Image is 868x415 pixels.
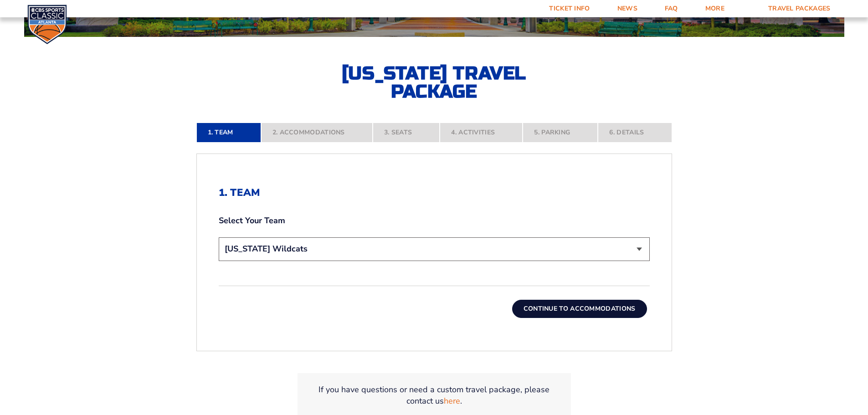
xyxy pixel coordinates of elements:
button: Continue To Accommodations [512,300,647,318]
a: here [444,395,460,407]
h2: [US_STATE] Travel Package [334,64,534,101]
h2: 1. Team [219,187,650,199]
img: CBS Sports Classic [27,5,67,44]
label: Select Your Team [219,215,650,226]
p: If you have questions or need a custom travel package, please contact us . [308,384,560,407]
